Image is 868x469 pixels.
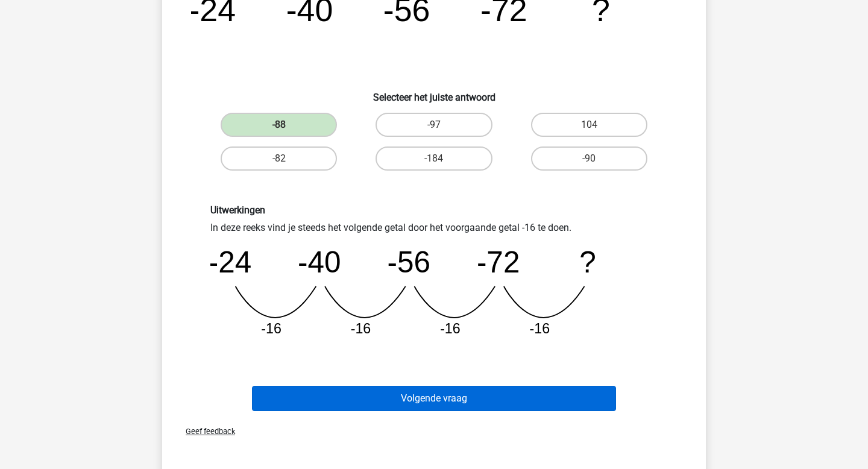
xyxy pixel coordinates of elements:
label: -184 [376,146,492,171]
tspan: -56 [388,245,430,279]
tspan: -40 [298,245,341,279]
span: Geef feedback [176,427,235,436]
label: 104 [531,113,647,137]
tspan: -16 [351,321,371,336]
h6: Selecteer het juiste antwoord [181,82,687,103]
tspan: -24 [209,245,251,279]
label: -82 [221,146,337,171]
button: Volgende vraag [252,386,617,411]
label: -97 [376,113,492,137]
tspan: -16 [530,321,550,336]
tspan: -16 [440,321,461,336]
label: -90 [531,146,647,171]
tspan: ? [579,245,596,279]
div: In deze reeks vind je steeds het volgende getal door het voorgaande getal -16 te doen. [201,204,667,347]
label: -88 [221,113,337,137]
tspan: -72 [477,245,520,279]
h6: Uitwerkingen [210,204,658,216]
tspan: -16 [261,321,281,336]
